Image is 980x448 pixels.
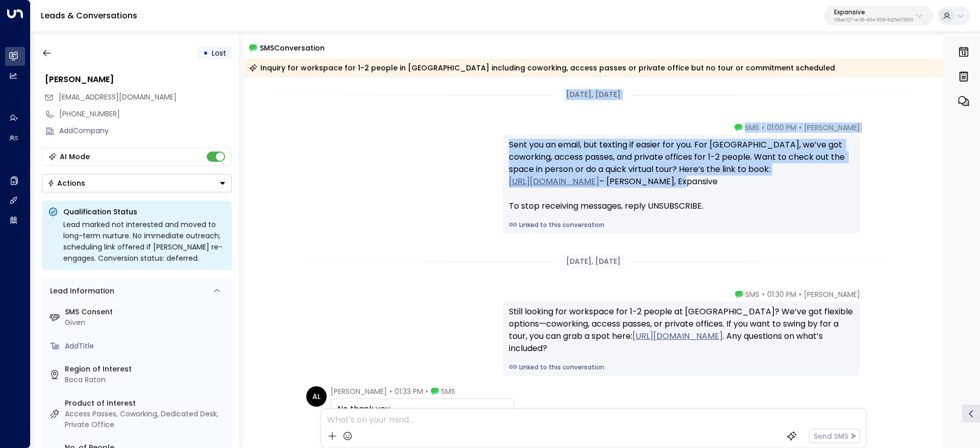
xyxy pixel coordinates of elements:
div: Still looking for workspace for 1-2 people at [GEOGRAPHIC_DATA]? We’ve got flexible options—cowor... [509,306,854,355]
a: Linked to this conversation [509,220,854,230]
a: Linked to this conversation [509,363,854,372]
div: [PHONE_NUMBER] [59,109,232,119]
span: 01:30 PM [767,289,796,300]
span: 01:33 PM [395,386,423,396]
span: SMS [745,289,759,300]
p: Qualification Status [63,207,226,217]
a: Leads & Conversations [41,10,137,21]
div: Button group with a nested menu [42,174,232,192]
label: Product of Interest [65,398,228,409]
div: Lead marked not interested and moved to long-term nurture. No immediate outreach; scheduling link... [63,219,226,264]
span: [EMAIL_ADDRESS][DOMAIN_NAME] [59,92,177,102]
div: AI Mode [60,152,90,162]
div: Access Passes, Coworking, Dedicated Desk, Private Office [65,409,228,430]
div: Sent you an email, but texting if easier for you. For [GEOGRAPHIC_DATA], we’ve got coworking, acc... [509,139,854,212]
span: [PERSON_NAME] [804,289,860,300]
img: 11_headshot.jpg [864,289,885,310]
span: • [799,122,801,133]
div: • [203,44,208,62]
div: [DATE], [DATE] [562,87,625,102]
span: • [426,386,428,396]
label: Region of Interest [65,364,228,375]
span: SMS [745,122,759,133]
button: Actions [42,174,232,192]
div: Boca Raton [65,375,228,385]
div: AddCompany [59,126,232,136]
p: 55becf27-4c58-461a-955f-8d25af7395f3 [834,18,913,22]
div: Given [65,317,228,328]
span: • [799,289,801,300]
img: 11_headshot.jpg [864,122,885,143]
div: Actions [47,179,85,188]
span: SMS Conversation [260,42,325,54]
p: Expansive [834,9,913,15]
span: [PERSON_NAME] [804,122,860,133]
span: • [762,122,764,133]
span: • [389,386,392,396]
span: • [762,289,765,300]
div: No thank you [337,403,508,415]
label: SMS Consent [65,307,228,317]
span: apleon1975@gmail.com [59,92,177,103]
div: Lead Information [46,286,114,296]
div: AL [306,386,327,407]
div: AddTitle [65,341,228,352]
div: Inquiry for workspace for 1-2 people in [GEOGRAPHIC_DATA] including coworking, access passes or p... [249,63,835,73]
span: Lost [212,48,226,58]
div: [DATE], [DATE] [562,254,625,269]
a: [URL][DOMAIN_NAME] [509,176,599,188]
span: [PERSON_NAME] [331,386,387,396]
div: [PERSON_NAME] [45,73,232,86]
a: [URL][DOMAIN_NAME] [632,330,723,342]
button: Expansive55becf27-4c58-461a-955f-8d25af7395f3 [824,6,934,26]
span: 01:00 PM [767,122,796,133]
span: SMS [441,386,455,396]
